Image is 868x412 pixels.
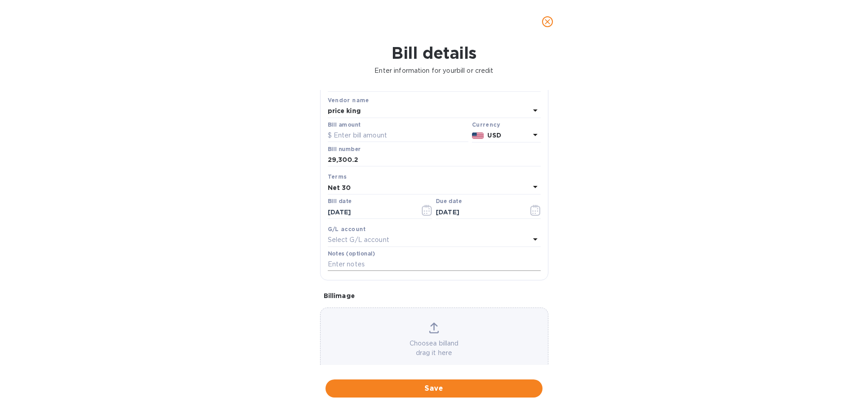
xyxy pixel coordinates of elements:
label: Bill amount [328,122,360,128]
b: Currency [472,121,500,128]
input: Enter bill number [328,153,541,167]
button: close [537,11,558,33]
b: price king [328,107,361,114]
input: Due date [436,205,521,219]
h1: Bill details [7,43,861,62]
input: Enter notes [328,258,541,271]
img: USD [472,133,484,139]
label: Bill date [328,199,352,204]
b: USD [487,132,501,139]
label: Due date [436,199,462,204]
button: Save [325,379,542,398]
p: Select G/L account [328,235,389,245]
p: Bill image [324,291,545,300]
input: Select date [328,205,413,219]
b: G/L account [328,226,366,232]
label: Notes (optional) [328,251,375,256]
span: Save [333,383,535,394]
b: Terms [328,173,347,180]
p: Choose a bill and drag it here [321,339,548,358]
b: Net 30 [328,184,351,191]
input: $ Enter bill amount [328,129,468,142]
label: Bill number [328,147,360,152]
p: Enter information for your bill or credit [7,66,861,76]
b: Vendor name [328,97,369,104]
